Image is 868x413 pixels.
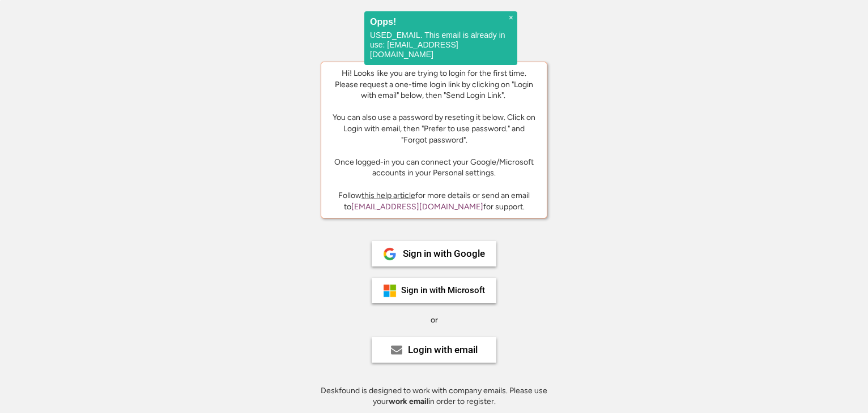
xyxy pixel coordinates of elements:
h2: Opps! [370,17,512,27]
a: [EMAIL_ADDRESS][DOMAIN_NAME] [351,202,483,212]
div: Hi! Looks like you are trying to login for the first time. Please request a one-time login link b... [330,68,538,179]
a: this help article [361,191,415,200]
p: USED_EMAIL. This email is already in use: [EMAIL_ADDRESS][DOMAIN_NAME] [370,31,512,59]
span: × [509,13,513,23]
div: Deskfound is designed to work with company emails. Please use your in order to register. [307,385,561,407]
img: ms-symbollockup_mssymbol_19.png [383,284,397,298]
img: 1024px-Google__G__Logo.svg.png [383,247,397,261]
div: Login with email [408,345,478,355]
div: Follow for more details or send an email to for support. [330,190,538,212]
div: or [431,315,438,326]
div: Sign in with Microsoft [401,286,485,295]
strong: work email [389,397,428,406]
div: Sign in with Google [403,249,485,259]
